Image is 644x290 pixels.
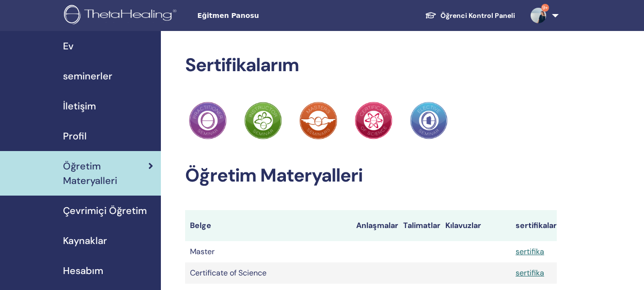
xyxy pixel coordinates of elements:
img: logo.png [64,5,180,27]
th: Kılavuzlar [440,210,511,241]
span: Kaynaklar [63,233,107,248]
th: Talimatlar [398,210,440,241]
img: Practitioner [410,102,448,139]
img: graduation-cap-white.svg [425,11,437,19]
a: Öğrenci Kontrol Paneli [417,7,523,25]
td: Certificate of Science [185,262,351,284]
img: Practitioner [189,102,227,139]
span: Öğretim Materyalleri [63,159,148,188]
td: Master [185,241,351,262]
img: Practitioner [299,102,337,139]
h2: Sertifikalarım [185,54,557,76]
span: 9+ [541,4,549,12]
img: Practitioner [244,102,282,139]
span: Eğitmen Panosu [197,11,343,21]
span: Çevrimiçi Öğretim [63,203,147,218]
th: sertifikalar [511,210,557,241]
span: İletişim [63,99,96,113]
h2: Öğretim Materyalleri [185,165,557,187]
span: Profil [63,129,87,143]
a: sertifika [516,268,544,278]
a: sertifika [516,246,544,257]
th: Anlaşmalar [351,210,398,241]
img: default.jpg [531,8,546,23]
span: Hesabım [63,263,103,278]
th: Belge [185,210,351,241]
span: seminerler [63,69,112,83]
span: Ev [63,39,74,53]
img: Practitioner [355,102,393,139]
